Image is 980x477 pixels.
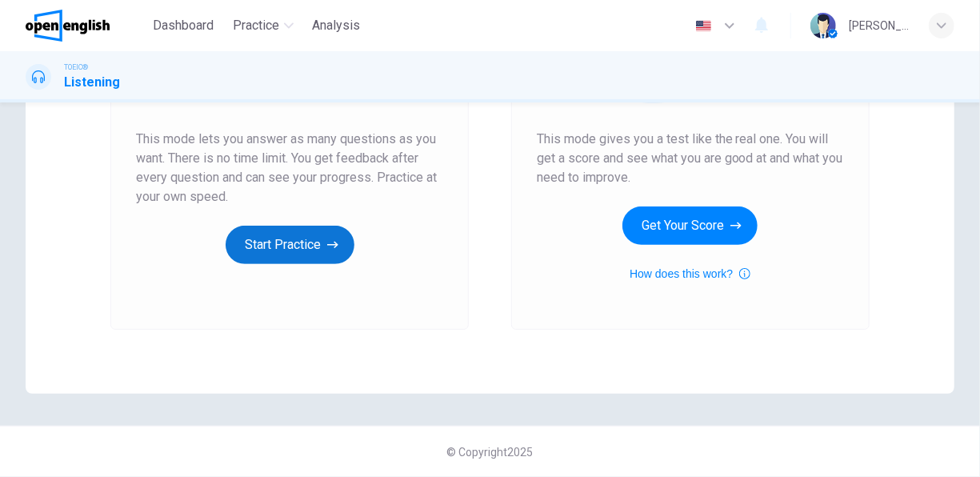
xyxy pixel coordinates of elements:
[26,10,110,42] img: OpenEnglish logo
[153,16,214,35] span: Dashboard
[226,226,354,264] button: Start Practice
[233,16,279,35] span: Practice
[630,264,750,283] button: How does this work?
[447,446,534,459] span: © Copyright 2025
[313,16,361,35] span: Analysis
[146,11,220,40] button: Dashboard
[26,10,146,42] a: OpenEnglish logo
[226,11,300,40] button: Practice
[64,62,88,73] span: TOEIC®
[810,13,836,38] img: Profile picture
[849,16,910,35] div: [PERSON_NAME]
[694,20,714,32] img: en
[64,73,120,92] h1: Listening
[136,130,443,206] span: This mode lets you answer as many questions as you want. There is no time limit. You get feedback...
[537,130,844,187] span: This mode gives you a test like the real one. You will get a score and see what you are good at a...
[622,206,758,245] button: Get Your Score
[306,11,367,40] button: Analysis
